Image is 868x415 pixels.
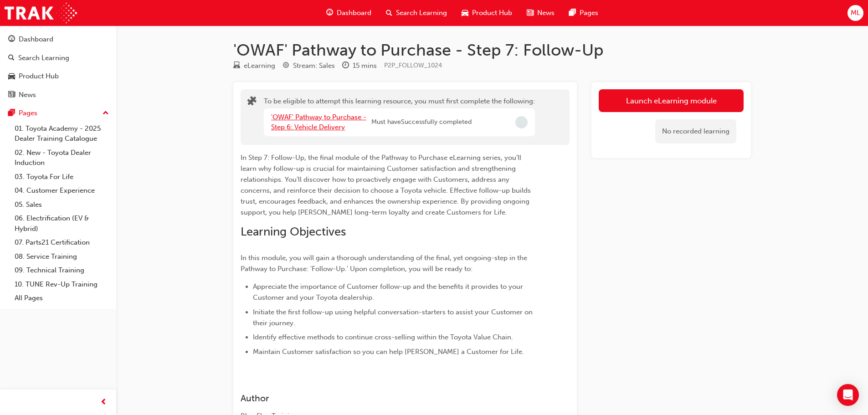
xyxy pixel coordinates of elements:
a: 01. Toyota Academy - 2025 Dealer Training Catalogue [11,122,113,146]
a: Product Hub [4,68,113,85]
div: Search Learning [18,53,69,63]
a: search-iconSearch Learning [379,4,454,22]
div: Stream [282,60,335,72]
span: Dashboard [337,8,371,18]
span: ML [851,8,860,18]
span: guage-icon [326,7,333,19]
div: Dashboard [19,34,53,45]
span: pages-icon [8,109,15,118]
span: Identify effective methods to continue cross-selling within the Toyota Value Chain. [253,333,513,341]
span: pages-icon [569,7,576,19]
div: Stream: Sales [293,61,335,71]
div: Pages [19,108,37,118]
div: Product Hub [19,71,59,82]
div: 15 mins [353,61,377,71]
a: 09. Technical Training [11,263,113,277]
span: News [537,8,555,18]
span: In this module, you will gain a thorough understanding of the final, yet ongoing-step in the Path... [241,254,529,273]
span: learningResourceType_ELEARNING-icon [233,62,240,70]
span: In Step 7: Follow-Up, the final module of the Pathway to Purchase eLearning series, you’ll learn ... [241,154,533,216]
a: All Pages [11,291,113,305]
a: car-iconProduct Hub [454,4,519,22]
span: target-icon [282,62,289,70]
div: News [19,90,36,100]
span: car-icon [462,7,468,19]
span: Search Learning [396,8,447,18]
span: up-icon [103,108,109,119]
span: guage-icon [8,36,15,44]
div: Duration [342,60,377,72]
h1: 'OWAF' Pathway to Purchase - Step 7: Follow-Up [233,40,751,60]
span: Pages [580,8,598,18]
a: Search Learning [4,50,113,67]
a: 'OWAF' Pathway to Purchase - Step 6: Vehicle Delivery [271,113,366,132]
span: Product Hub [472,8,512,18]
span: search-icon [386,7,392,19]
a: pages-iconPages [562,4,606,22]
span: Learning resource code [384,61,442,69]
span: news-icon [527,7,534,19]
a: News [4,87,113,103]
div: Open Intercom Messenger [837,384,859,406]
div: No recorded learning [655,119,736,143]
div: Type [233,60,275,72]
a: Dashboard [4,31,113,48]
div: eLearning [244,61,275,71]
span: clock-icon [342,62,349,70]
a: 02. New - Toyota Dealer Induction [11,146,113,170]
span: puzzle-icon [247,97,257,108]
a: 08. Service Training [11,250,113,264]
button: ML [847,5,863,21]
button: Launch eLearning module [599,89,744,112]
a: 06. Electrification (EV & Hybrid) [11,211,113,236]
a: guage-iconDashboard [319,4,379,22]
span: news-icon [8,91,15,99]
span: car-icon [8,72,15,81]
a: 07. Parts21 Certification [11,236,113,250]
a: news-iconNews [519,4,562,22]
span: Initiate the first follow-up using helpful conversation-starters to assist your Customer on their... [253,308,534,327]
button: Pages [4,105,113,122]
a: 03. Toyota For Life [11,170,113,184]
a: 04. Customer Experience [11,184,113,198]
span: Incomplete [515,116,528,128]
span: Learning Objectives [241,225,346,239]
span: Must have Successfully completed [371,117,472,128]
h3: Author [241,393,537,404]
span: prev-icon [100,397,107,408]
button: DashboardSearch LearningProduct HubNews [4,29,113,105]
span: Appreciate the importance of Customer follow-up and the benefits it provides to your Customer and... [253,282,525,302]
span: search-icon [8,54,15,62]
a: 05. Sales [11,198,113,212]
div: To be eligible to attempt this learning resource, you must first complete the following: [264,96,535,138]
img: Trak [5,3,77,23]
span: Maintain Customer satisfaction so you can help [PERSON_NAME] a Customer for Life. [253,348,524,356]
a: 10. TUNE Rev-Up Training [11,277,113,292]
